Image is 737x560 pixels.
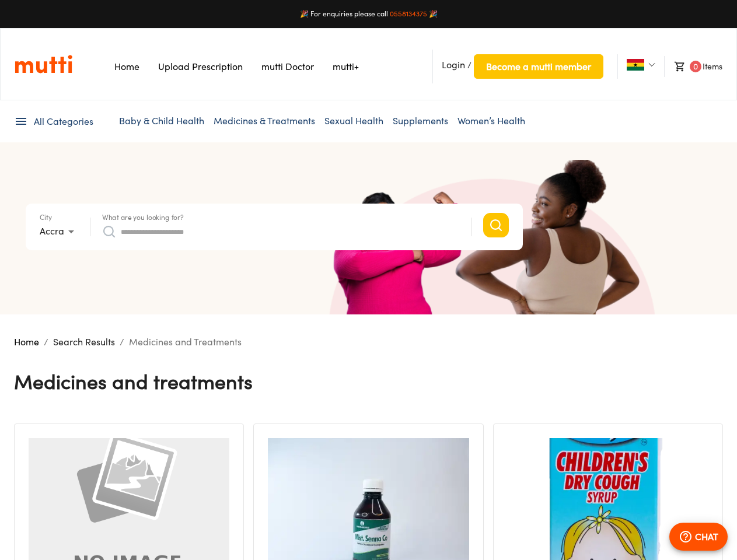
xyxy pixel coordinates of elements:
img: Logo [15,54,72,74]
span: Login [442,59,465,71]
span: 0 [690,61,701,72]
button: Become a mutti member [474,54,603,79]
li: / [120,335,124,349]
a: Women’s Health [457,115,525,127]
nav: breadcrumb [14,335,723,349]
li: / [44,335,48,349]
a: Navigates to mutti+ page [333,61,359,72]
span: All Categories [34,115,93,128]
p: Search Results [53,335,115,349]
label: What are you looking for? [102,214,184,221]
label: City [40,214,52,221]
p: Medicines and Treatments [129,335,242,349]
div: Accra [40,222,78,241]
p: CHAT [695,530,718,544]
button: CHAT [669,523,728,551]
a: Home [14,336,39,348]
a: 0558134375 [390,9,427,18]
li: Items [664,56,722,77]
img: Ghana [627,59,644,71]
h4: Medicines and Treatments [14,369,253,394]
span: Become a mutti member [486,58,591,75]
a: Medicines & Treatments [214,115,315,127]
a: Navigates to Prescription Upload Page [158,61,243,72]
a: Supplements [393,115,448,127]
a: Navigates to Home Page [114,61,139,72]
img: Dropdown [648,61,655,68]
button: Search [483,213,509,237]
a: Link on the logo navigates to HomePage [15,54,72,74]
a: Navigates to mutti doctor website [261,61,314,72]
li: / [432,50,603,83]
a: Baby & Child Health [119,115,204,127]
a: Sexual Health [324,115,383,127]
